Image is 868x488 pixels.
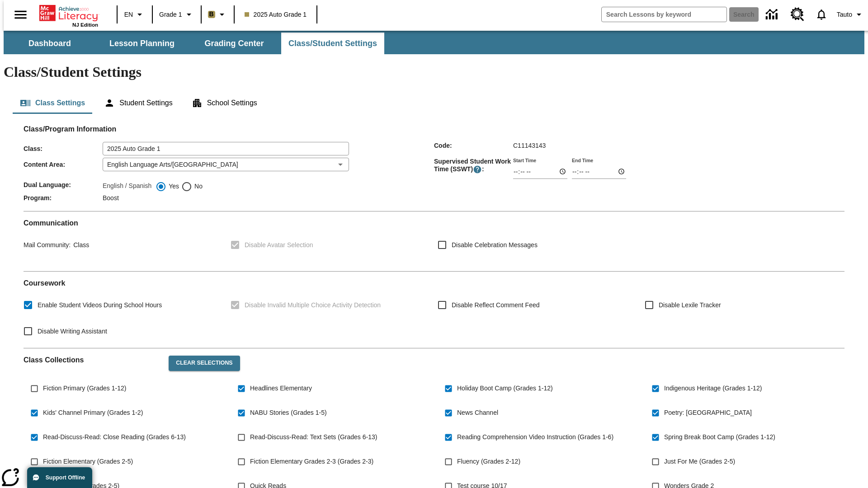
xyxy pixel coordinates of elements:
[192,182,203,191] span: No
[38,300,162,310] span: Enable Student Videos During School Hours
[109,38,175,49] span: Lesson Planning
[103,181,151,192] label: English / Spanish
[97,92,179,114] button: Student Settings
[245,10,307,19] span: 2025 Auto Grade 1
[24,181,103,188] span: Dual Language :
[281,33,384,54] button: Class/Student Settings
[71,241,89,249] span: Class
[7,1,34,28] button: Open side menu
[659,300,721,310] span: Disable Lexile Tracker
[664,432,775,442] span: Spring Break Boot Camp (Grades 1-12)
[250,384,312,393] span: Headlines Elementary
[43,457,133,466] span: Fiction Elementary (Grades 2-5)
[43,432,186,442] span: Read-Discuss-Read: Close Reading (Grades 6-13)
[434,142,513,149] span: Code :
[4,31,864,54] div: SubNavbar
[457,408,498,418] span: News Channel
[120,6,149,23] button: Language: EN, Select a language
[204,6,231,23] button: Boost Class color is light brown. Change class color
[184,92,264,114] button: School Settings
[24,145,103,152] span: Class :
[24,279,844,287] h2: Course work
[24,279,844,341] div: Coursework
[452,240,538,250] span: Disable Celebration Messages
[13,92,855,114] div: Class/Student Settings
[457,384,553,393] span: Holiday Boot Camp (Grades 1-12)
[39,4,98,22] a: Home
[156,6,198,23] button: Grade: Grade 1, Select a grade
[103,142,349,155] input: Class
[572,157,593,164] label: End Time
[4,33,385,54] div: SubNavbar
[24,219,844,227] h2: Communication
[664,408,752,418] span: Poetry: [GEOGRAPHIC_DATA]
[250,457,373,466] span: Fiction Elementary Grades 2-3 (Grades 2-3)
[46,474,85,481] span: Support Offline
[103,158,349,171] div: English Language Arts/[GEOGRAPHIC_DATA]
[27,467,92,488] button: Support Offline
[24,125,844,133] h2: Class/Program Information
[245,300,381,310] span: Disable Invalid Multiple Choice Activity Detection
[602,7,726,22] input: search field
[43,384,126,393] span: Fiction Primary (Grades 1-12)
[833,6,868,23] button: Profile/Settings
[664,384,762,393] span: Indigenous Heritage (Grades 1-12)
[473,165,482,174] button: Supervised Student Work Time is the timeframe when students can take LevelSet and when lessons ar...
[24,134,844,204] div: Class/Program Information
[43,408,143,418] span: Kids' Channel Primary (Grades 1-2)
[39,3,98,28] div: Home
[513,142,546,149] span: C11143143
[204,38,264,49] span: Grading Center
[288,38,377,49] span: Class/Student Settings
[513,157,536,164] label: Start Time
[13,92,92,114] button: Class Settings
[166,182,179,191] span: Yes
[38,327,107,336] span: Disable Writing Assistant
[103,194,119,202] span: Boost
[785,2,810,27] a: Resource Center, Will open in new tab
[5,33,95,54] button: Dashboard
[169,356,240,371] button: Clear Selections
[189,33,279,54] button: Grading Center
[124,10,133,19] span: EN
[457,432,613,442] span: Reading Comprehension Video Instruction (Grades 1-6)
[837,10,852,19] span: Tauto
[457,457,520,466] span: Fluency (Grades 2-12)
[97,33,187,54] button: Lesson Planning
[452,300,540,310] span: Disable Reflect Comment Feed
[810,3,833,26] a: Notifications
[250,408,327,418] span: NABU Stories (Grades 1-5)
[28,38,71,49] span: Dashboard
[209,9,214,20] span: B
[24,161,103,168] span: Content Area :
[24,194,103,202] span: Program :
[24,356,161,364] h2: Class Collections
[434,158,513,174] span: Supervised Student Work Time (SSWT) :
[159,10,182,19] span: Grade 1
[250,432,377,442] span: Read-Discuss-Read: Text Sets (Grades 6-13)
[245,240,313,250] span: Disable Avatar Selection
[72,22,98,28] span: NJ Edition
[760,2,785,27] a: Data Center
[4,64,864,80] h1: Class/Student Settings
[24,241,71,249] span: Mail Community :
[24,219,844,264] div: Communication
[664,457,735,466] span: Just For Me (Grades 2-5)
